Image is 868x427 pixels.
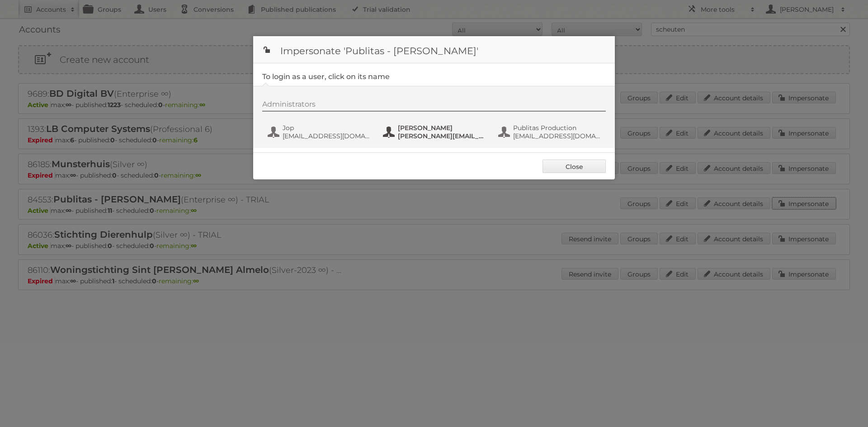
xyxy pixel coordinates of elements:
button: Publitas Production [EMAIL_ADDRESS][DOMAIN_NAME] [497,123,604,141]
a: Close [542,160,606,173]
div: Administrators [262,100,606,112]
h1: Impersonate 'Publitas - [PERSON_NAME]' [253,36,615,63]
legend: To login as a user, click on its name [262,72,390,81]
span: [EMAIL_ADDRESS][DOMAIN_NAME] [283,132,370,140]
button: Jop [EMAIL_ADDRESS][DOMAIN_NAME] [267,123,373,141]
span: [PERSON_NAME][EMAIL_ADDRESS][DOMAIN_NAME] [398,132,486,140]
span: [PERSON_NAME] [398,124,486,132]
button: [PERSON_NAME] [PERSON_NAME][EMAIL_ADDRESS][DOMAIN_NAME] [382,123,488,141]
span: [EMAIL_ADDRESS][DOMAIN_NAME] [513,132,601,140]
span: Jop [283,124,370,132]
span: Publitas Production [513,124,601,132]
